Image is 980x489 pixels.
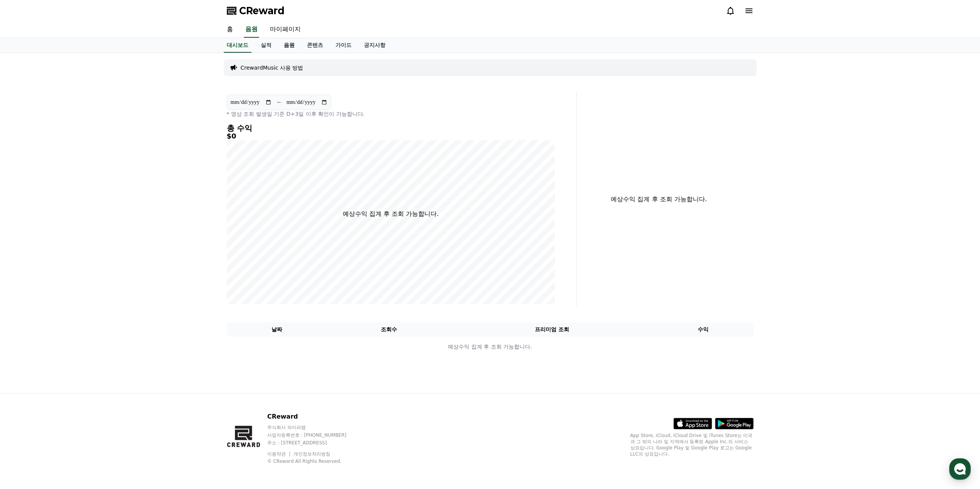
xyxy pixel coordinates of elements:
a: 이용약관 [267,451,291,457]
a: 대화 [51,244,99,263]
p: * 영상 조회 발생일 기준 D+3일 이후 확인이 가능합니다. [227,110,555,118]
p: 예상수익 집계 후 조회 가능합니다. [583,195,735,204]
p: 주소 : [STREET_ADDRESS] [267,440,361,446]
a: 실적 [255,38,278,53]
span: 대화 [70,256,80,262]
p: © CReward All Rights Reserved. [267,458,361,464]
th: 조회수 [327,322,451,337]
p: App Store, iCloud, iCloud Drive 및 iTunes Store는 미국과 그 밖의 나라 및 지역에서 등록된 Apple Inc.의 서비스 상표입니다. Goo... [630,432,754,457]
a: 설정 [99,244,148,263]
span: 홈 [24,255,29,262]
span: 설정 [119,255,128,262]
a: 마이페이지 [264,22,307,38]
a: 음원 [278,38,301,53]
h4: 총 수익 [227,124,555,132]
p: 사업자등록번호 : [PHONE_NUMBER] [267,432,361,438]
th: 수익 [653,322,754,337]
th: 날짜 [227,322,327,337]
a: 공지사항 [358,38,392,53]
a: 홈 [221,22,239,38]
a: CReward [227,5,285,17]
a: CrewardMusic 사용 방법 [241,64,303,72]
a: 개인정보처리방침 [293,451,330,457]
p: ~ [276,98,281,107]
th: 프리미엄 조회 [451,322,653,337]
h5: $0 [227,132,555,140]
a: 음원 [244,22,259,38]
p: 예상수익 집계 후 조회 가능합니다. [227,343,753,351]
p: 주식회사 와이피랩 [267,424,361,431]
p: CReward [267,412,361,421]
span: CReward [239,5,285,17]
a: 홈 [2,244,51,263]
a: 콘텐츠 [301,38,329,53]
p: 예상수익 집계 후 조회 가능합니다. [343,209,439,219]
a: 대시보드 [224,38,251,53]
a: 가이드 [329,38,358,53]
